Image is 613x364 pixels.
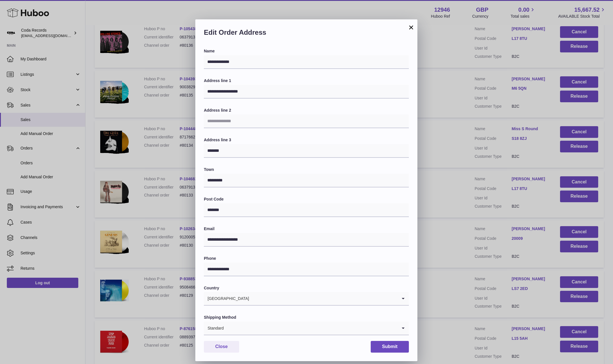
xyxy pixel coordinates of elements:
div: Search for option [204,322,409,335]
input: Search for option [224,322,397,335]
label: Address line 2 [204,108,409,113]
label: Phone [204,256,409,261]
div: Search for option [204,292,409,306]
button: Submit [371,341,409,353]
h2: Edit Order Address [204,28,409,40]
button: Close [204,341,239,353]
span: Standard [204,322,224,335]
label: Country [204,285,409,291]
label: Name [204,48,409,54]
label: Shipping Method [204,315,409,320]
span: [GEOGRAPHIC_DATA] [204,292,249,305]
label: Post Code [204,197,409,202]
label: Address line 1 [204,78,409,83]
label: Email [204,226,409,232]
label: Town [204,167,409,172]
label: Address line 3 [204,137,409,143]
button: × [408,24,415,31]
input: Search for option [249,292,397,305]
